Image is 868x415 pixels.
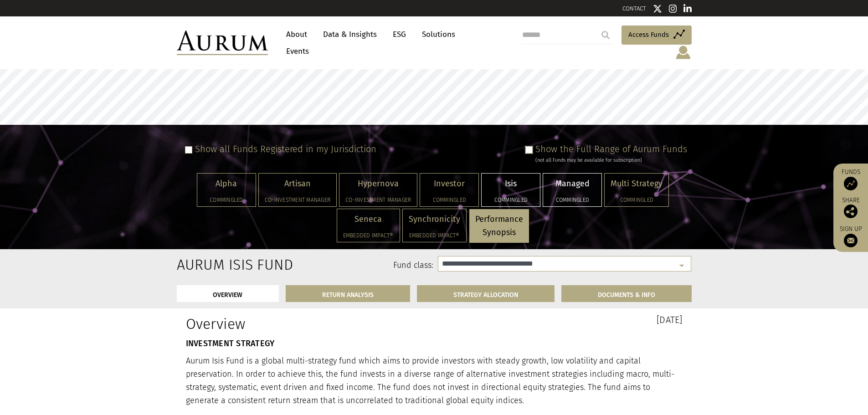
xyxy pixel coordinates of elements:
img: Instagram icon [669,4,677,13]
img: Linkedin icon [683,4,692,13]
div: (not all Funds may be available for subscription) [535,156,687,164]
label: Fund class: [265,260,434,272]
a: Data & Insights [318,26,381,43]
div: Share [838,197,863,218]
p: Hypernova [345,177,411,190]
p: Alpha [203,177,250,190]
strong: INVESTMENT STRATEGY [186,338,275,348]
a: Access Funds [621,26,692,45]
p: Synchronicity [409,213,460,226]
label: Show the Full Range of Aurum Funds [535,143,687,154]
a: DOCUMENTS & INFO [561,285,692,302]
h5: Commingled [488,197,534,203]
a: Sign up [838,225,863,247]
p: Isis [488,177,534,190]
h5: Embedded Impact® [409,233,460,238]
span: Access Funds [628,29,669,40]
h2: Aurum Isis Fund [177,256,251,273]
p: Artisan [265,177,330,190]
h5: Commingled [203,197,250,203]
a: ESG [388,26,411,43]
a: CONTACT [622,5,646,12]
img: Sign up to our newsletter [844,234,858,247]
h5: Embedded Impact® [343,233,394,238]
h1: Overview [186,315,427,333]
h3: [DATE] [441,315,683,324]
a: Funds [838,168,863,190]
a: Solutions [417,26,460,43]
h5: Co-investment Manager [265,197,330,203]
a: STRATEGY ALLOCATION [417,285,555,302]
label: Show all Funds Registered in my Jurisdiction [195,143,376,154]
h5: Commingled [426,197,473,203]
p: Aurum Isis Fund is a global multi-strategy fund which aims to provide investors with steady growt... [186,354,683,407]
p: Multi Strategy [611,177,663,190]
h5: Commingled [611,197,663,203]
img: Twitter icon [653,4,662,13]
a: About [282,26,312,43]
p: Investor [426,177,473,190]
p: Seneca [343,213,394,226]
img: Aurum [177,31,268,55]
a: Events [282,43,309,60]
h5: Commingled [549,197,596,203]
h5: Co-investment Manager [345,197,411,203]
p: Performance Synopsis [475,213,523,239]
input: Submit [596,26,615,44]
img: account-icon.svg [675,45,692,60]
img: Share this post [844,205,858,218]
p: Managed [549,177,596,190]
a: RETURN ANALYSIS [286,285,410,302]
img: Access Funds [844,177,858,190]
